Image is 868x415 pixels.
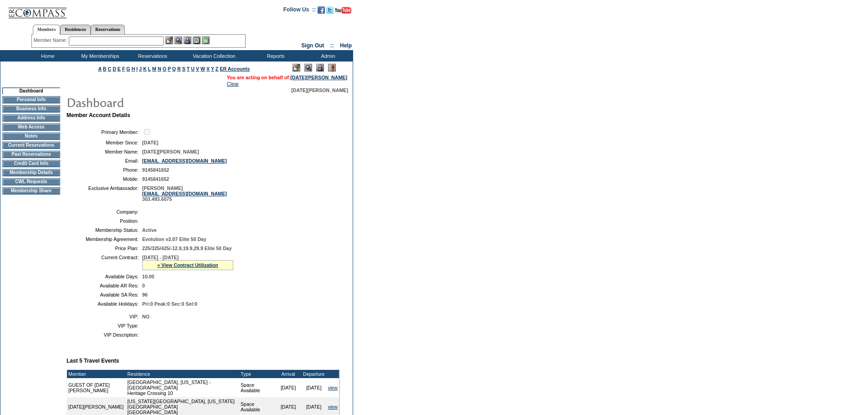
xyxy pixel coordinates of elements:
td: Available AR Res: [70,283,139,288]
span: 225/325/425/-12.9,19.9,29.9 Elite 50 Day [142,246,232,251]
a: view [328,404,338,410]
a: W [200,66,205,72]
a: Residences [60,25,91,34]
a: [DATE][PERSON_NAME] [290,75,347,80]
a: P [168,66,171,72]
span: 9145841652 [142,167,169,173]
a: B [103,66,107,72]
td: Mobile: [70,176,139,182]
a: » View Contract Utilization [157,262,218,268]
td: Membership Share [2,187,60,195]
td: Company: [70,209,139,215]
a: C [108,66,111,72]
td: Departure [301,370,327,378]
td: Web Access [2,123,60,131]
td: Dashboard [2,87,60,94]
td: Address Info [2,114,60,122]
td: VIP Description: [70,332,139,338]
td: Member Name: [70,149,139,154]
a: Sign Out [301,42,324,49]
td: Admin [301,50,353,61]
a: S [182,66,185,72]
img: View [175,36,182,44]
a: Q [172,66,176,72]
td: Past Reservations [2,151,60,158]
img: Become our fan on Facebook [318,6,325,14]
a: O [163,66,166,72]
img: Follow us on Twitter [326,6,334,14]
span: 0 [142,283,145,288]
td: [GEOGRAPHIC_DATA], [US_STATE] - [GEOGRAPHIC_DATA] Heritage Crossing 10 [126,378,239,397]
a: F [122,66,125,72]
td: GUEST OF [DATE][PERSON_NAME] [67,378,126,397]
td: Notes [2,133,60,140]
td: Home [21,50,73,61]
div: Member Name: [34,36,69,44]
span: Active [142,227,157,233]
span: :: [330,42,334,49]
a: L [148,66,151,72]
td: Current Contract: [70,255,139,270]
td: Available SA Res: [70,292,139,297]
span: NO [142,314,149,319]
a: K [143,66,147,72]
a: J [139,66,142,72]
a: [EMAIL_ADDRESS][DOMAIN_NAME] [142,191,227,196]
img: Log Concern/Member Elevation [328,64,336,72]
td: CWL Requests [2,178,60,185]
td: Member [67,370,126,378]
a: Subscribe to our YouTube Channel [335,9,351,15]
a: Z [216,66,219,72]
a: G [126,66,130,72]
img: Edit Mode [293,64,300,72]
img: Impersonate [184,36,191,44]
a: ER Accounts [220,66,250,72]
span: 9145841652 [142,176,169,182]
a: T [187,66,190,72]
td: [DATE] [276,378,301,397]
td: Space Available [239,378,276,397]
td: Exclusive Ambassador: [70,185,139,202]
td: Primary Member: [70,128,139,136]
a: Y [211,66,214,72]
a: R [177,66,181,72]
span: [DATE] - [DATE] [142,255,179,260]
td: Phone: [70,167,139,173]
td: My Memberships [73,50,125,61]
td: VIP: [70,314,139,319]
a: Members [33,25,61,35]
td: Current Reservations [2,142,60,149]
a: D [113,66,116,72]
a: [EMAIL_ADDRESS][DOMAIN_NAME] [142,158,227,164]
a: Reservations [91,25,125,34]
td: Arrival [276,370,301,378]
span: Pri:0 Peak:0 Sec:0 Sel:0 [142,301,197,307]
a: Clear [227,81,239,87]
td: Personal Info [2,96,60,103]
a: U [191,66,195,72]
span: [DATE][PERSON_NAME] [291,87,348,93]
span: [DATE] [142,140,158,145]
img: Impersonate [316,64,324,72]
a: X [206,66,210,72]
td: VIP Type: [70,323,139,328]
td: Credit Card Info [2,160,60,167]
td: Price Plan: [70,246,139,251]
a: Follow us on Twitter [326,9,334,15]
td: Reports [248,50,301,61]
span: 10.00 [142,274,154,279]
a: N [158,66,161,72]
td: Business Info [2,105,60,113]
b: Last 5 Travel Events [67,358,119,364]
td: Follow Us :: [283,5,316,16]
a: view [328,385,338,390]
span: Evolution v2.07 Elite 50 Day [142,236,206,242]
a: H [132,66,135,72]
td: Membership Agreement: [70,236,139,242]
td: Position: [70,218,139,224]
td: Vacation Collection [178,50,248,61]
td: [DATE] [301,378,327,397]
td: Member Since: [70,140,139,145]
img: b_calculator.gif [202,36,210,44]
a: I [136,66,138,72]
